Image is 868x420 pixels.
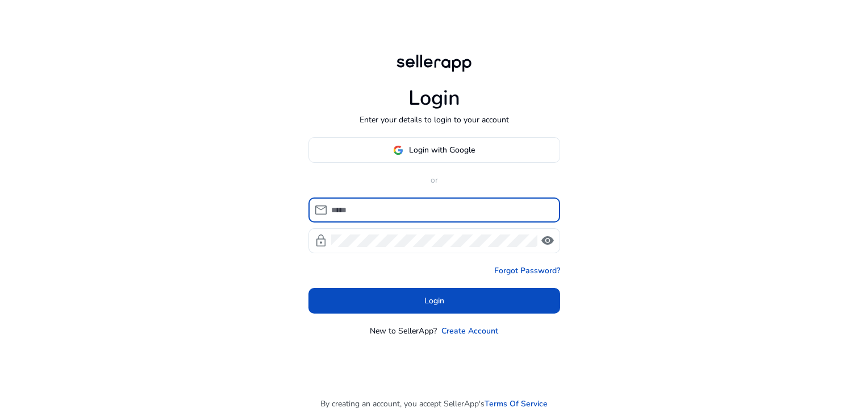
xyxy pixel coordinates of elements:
[494,265,560,277] a: Forgot Password?
[541,234,554,248] span: visibility
[409,144,475,156] span: Login with Google
[360,114,509,126] p: Enter your details to login to your account
[393,145,403,155] img: google-logo.svg
[408,86,460,110] h1: Login
[441,325,498,337] a: Create Account
[308,137,560,163] button: Login with Google
[308,288,560,314] button: Login
[308,174,560,186] p: or
[314,234,328,248] span: lock
[424,295,444,307] span: Login
[485,398,548,410] a: Terms Of Service
[370,325,437,337] p: New to SellerApp?
[314,203,328,217] span: mail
